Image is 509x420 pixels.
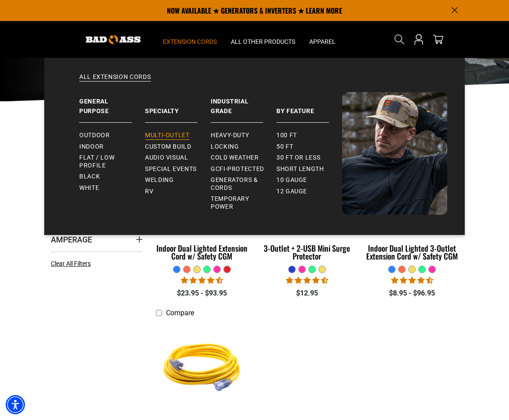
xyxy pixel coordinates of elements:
a: Cold Weather [211,152,276,164]
a: Audio Visual [145,152,211,164]
span: Clear All Filters [51,260,91,267]
a: 50 ft [276,141,342,153]
div: $23.95 - $93.95 [156,288,248,299]
a: Short Length [276,164,342,175]
span: 30 ft or less [276,154,320,162]
div: Indoor Dual Lighted Extension Cord w/ Safety CGM [156,244,248,260]
span: Flat / Low Profile [79,154,138,169]
a: Custom Build [145,141,211,153]
img: Bad Ass Extension Cords [86,35,141,44]
a: GCFI-Protected [211,164,276,175]
span: 100 ft [276,132,297,139]
span: 10 gauge [276,176,307,184]
summary: Apparel [302,21,343,58]
div: 3-Outlet + 2-USB Mini Surge Protector [261,244,353,260]
a: 12 gauge [276,186,342,197]
span: White [79,184,99,192]
div: $12.95 [261,288,353,299]
a: RV [145,186,211,197]
div: $8.95 - $96.95 [366,288,458,299]
a: cart [431,34,445,45]
span: All Other Products [231,38,295,46]
span: Cold Weather [211,154,259,162]
a: Special Events [145,164,211,175]
span: 12 gauge [276,188,307,196]
span: Temporary Power [211,195,269,210]
span: 4.36 stars [286,276,328,285]
a: Flat / Low Profile [79,152,145,171]
a: Specialty [145,92,211,123]
span: Locking [211,143,239,151]
div: Accessibility Menu [6,395,25,414]
span: Special Events [145,165,197,173]
span: 50 ft [276,143,293,151]
a: Welding [145,174,211,186]
span: Extension Cords [163,38,217,46]
img: Yellow [155,323,249,408]
span: GCFI-Protected [211,165,264,173]
a: Locking [211,141,276,153]
span: Outdoor [79,132,110,139]
span: 4.40 stars [181,276,223,285]
span: Compare [166,309,194,317]
a: Heavy-Duty [211,130,276,141]
a: 30 ft or less [276,152,342,164]
a: 100 ft [276,130,342,141]
a: Multi-Outlet [145,130,211,141]
a: Black [79,171,145,182]
span: Indoor [79,143,104,151]
span: Heavy-Duty [211,132,249,139]
a: General Purpose [79,92,145,123]
img: Bad Ass Extension Cords [342,92,447,215]
a: White [79,182,145,194]
span: Welding [145,176,173,184]
a: Outdoor [79,130,145,141]
summary: Extension Cords [156,21,224,58]
span: Apparel [309,38,336,46]
span: Black [79,173,100,181]
a: By Feature [276,92,342,123]
a: Industrial Grade [211,92,276,123]
span: Audio Visual [145,154,188,162]
summary: All Other Products [224,21,302,58]
span: Amperage [51,235,92,245]
a: Generators & Cords [211,174,276,193]
a: Indoor [79,141,145,153]
a: Temporary Power [211,193,276,212]
a: Clear All Filters [51,259,94,268]
a: 10 gauge [276,174,342,186]
span: 4.33 stars [391,276,433,285]
summary: Search [392,32,406,46]
span: Custom Build [145,143,191,151]
span: Multi-Outlet [145,132,190,139]
span: RV [145,188,153,196]
div: Indoor Dual Lighted 3-Outlet Extension Cord w/ Safety CGM [366,244,458,260]
summary: Amperage [51,227,143,252]
a: Open this option [412,21,426,58]
span: Generators & Cords [211,176,269,192]
span: Short Length [276,165,324,173]
a: All Extension Cords [62,73,447,92]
